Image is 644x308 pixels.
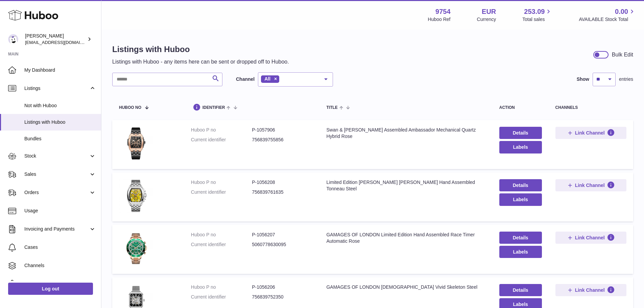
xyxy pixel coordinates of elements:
[24,85,89,92] span: Listings
[555,179,626,191] button: Link Channel
[252,284,313,290] dd: P-1056206
[119,105,141,110] span: Huboo no
[24,189,89,196] span: Orders
[25,33,86,46] div: [PERSON_NAME]
[24,171,89,177] span: Sales
[24,281,96,287] span: Settings
[575,182,605,188] span: Link Channel
[24,67,96,73] span: My Dashboard
[499,127,542,139] a: Details
[252,232,313,238] dd: P-1056207
[119,127,153,161] img: Swan & Edgar Hand Assembled Ambassador Mechanical Quartz Hybrid Rose
[252,241,313,248] dd: 5060778630095
[252,189,313,195] dd: 756839761635
[524,7,545,16] span: 253.09
[555,105,626,110] div: channels
[24,136,96,142] span: Bundles
[555,284,626,296] button: Link Channel
[264,76,270,81] span: All
[575,287,605,293] span: Link Channel
[499,232,542,244] a: Details
[24,102,96,109] span: Not with Huboo
[191,179,252,186] dt: Huboo P no
[191,189,252,195] dt: Current identifier
[615,7,628,16] span: 0.00
[428,16,451,23] div: Huboo Ref
[499,284,542,296] a: Details
[191,294,252,300] dt: Current identifier
[326,105,337,110] span: title
[24,208,96,214] span: Usage
[326,284,485,290] div: GAMAGES OF LONDON [DEMOGRAPHIC_DATA] Vivid Skeleton Steel
[191,284,252,290] dt: Huboo P no
[612,51,633,58] div: Bulk Edit
[191,241,252,248] dt: Current identifier
[579,16,636,23] span: AVAILABLE Stock Total
[252,179,313,186] dd: P-1056208
[191,127,252,133] dt: Huboo P no
[575,235,605,241] span: Link Channel
[522,16,552,23] span: Total sales
[202,105,225,110] span: identifier
[326,232,485,244] div: GAMAGES OF LONDON Limited Edition Hand Assembled Race Timer Automatic Rose
[555,232,626,244] button: Link Channel
[326,127,485,140] div: Swan & [PERSON_NAME] Assembled Ambassador Mechanical Quartz Hybrid Rose
[499,246,542,258] button: Labels
[236,76,255,82] label: Channel
[119,179,153,213] img: Limited Edition Mann Egerton Hand Assembled Tonneau Steel
[499,179,542,191] a: Details
[499,193,542,206] button: Labels
[191,137,252,143] dt: Current identifier
[24,153,89,159] span: Stock
[482,7,496,16] strong: EUR
[326,179,485,192] div: Limited Edition [PERSON_NAME] [PERSON_NAME] Hand Assembled Tonneau Steel
[24,262,96,269] span: Channels
[577,76,589,82] label: Show
[24,226,89,232] span: Invoicing and Payments
[499,141,542,153] button: Labels
[555,127,626,139] button: Link Channel
[435,7,451,16] strong: 9754
[252,137,313,143] dd: 756839755856
[252,127,313,133] dd: P-1057906
[499,105,542,110] div: action
[25,40,99,45] span: [EMAIL_ADDRESS][DOMAIN_NAME]
[522,7,552,23] a: 253.09 Total sales
[24,244,96,251] span: Cases
[191,232,252,238] dt: Huboo P no
[24,119,96,125] span: Listings with Huboo
[8,34,18,44] img: internalAdmin-9754@internal.huboo.com
[252,294,313,300] dd: 756839752350
[619,76,633,82] span: entries
[119,232,153,265] img: GAMAGES OF LONDON Limited Edition Hand Assembled Race Timer Automatic Rose
[579,7,636,23] a: 0.00 AVAILABLE Stock Total
[477,16,496,23] div: Currency
[112,44,289,55] h1: Listings with Huboo
[112,58,289,66] p: Listings with Huboo - any items here can be sent or dropped off to Huboo.
[8,283,93,295] a: Log out
[575,130,605,136] span: Link Channel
